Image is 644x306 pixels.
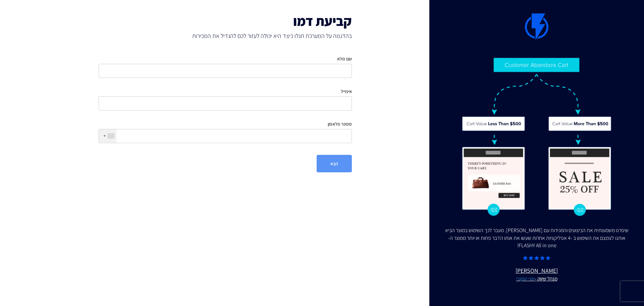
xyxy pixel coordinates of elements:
button: הבא [317,155,352,172]
a: שני יעקובי [516,275,535,282]
label: אימייל [341,88,352,95]
label: מספר פלאפון [328,121,352,127]
img: Flashy [462,57,612,216]
div: שיפרנו משמעותית את הביצועים והמכירות עם [PERSON_NAME]. מעבר לכך השימוש במוצר הביא אותנו לצמצם את ... [443,227,631,250]
span: בהדגמה על המערכת תגלו כיצד היא יכולה לעזור לכם להגדיל את המכירות [99,32,352,40]
u: [PERSON_NAME] [443,266,631,282]
small: מנהל שיווק - [443,275,631,282]
label: שם מלא [337,55,352,62]
h1: קביעת דמו [99,13,352,28]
